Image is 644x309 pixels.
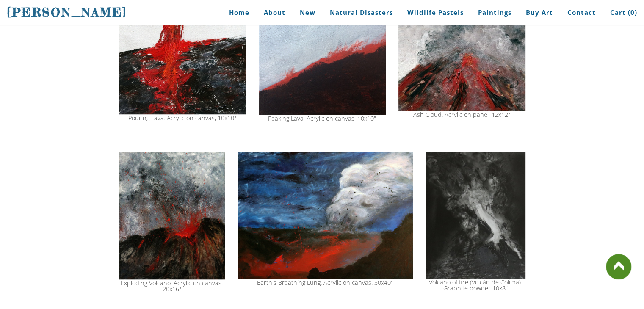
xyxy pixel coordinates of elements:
div: Ash Cloud. Acrylic on panel, 12x12" [398,112,525,118]
a: Contact [561,3,602,22]
img: colima volcano drawing [426,152,525,279]
span: 0 [630,8,635,17]
a: Natural Disasters [323,3,399,22]
span: [PERSON_NAME] [7,5,127,19]
a: Buy Art [520,3,559,22]
img: Burning lava volcano painting [238,152,413,279]
img: Volcano painting [119,152,225,279]
a: [PERSON_NAME] [7,4,127,20]
a: Wildlife Pastels [401,3,470,22]
div: Pouring Lava. Acrylic on canvas, 10x10" [119,115,246,121]
a: New [293,3,322,22]
div: Peaking Lava, Acrylic on canvas, 10x10" [259,116,386,121]
a: About [257,3,292,22]
div: Earth's Breathing Lung. Acrylic on canvas. 30x40" [238,280,413,286]
a: Cart (0) [604,3,637,22]
a: Paintings [472,3,518,22]
div: Exploding Volcano. Acrylic on canvas. 20x16" [119,280,225,292]
a: Home [216,3,256,22]
div: Volcano of fire (Volcán de Colima). Graphite powder 10x8" [426,279,525,292]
